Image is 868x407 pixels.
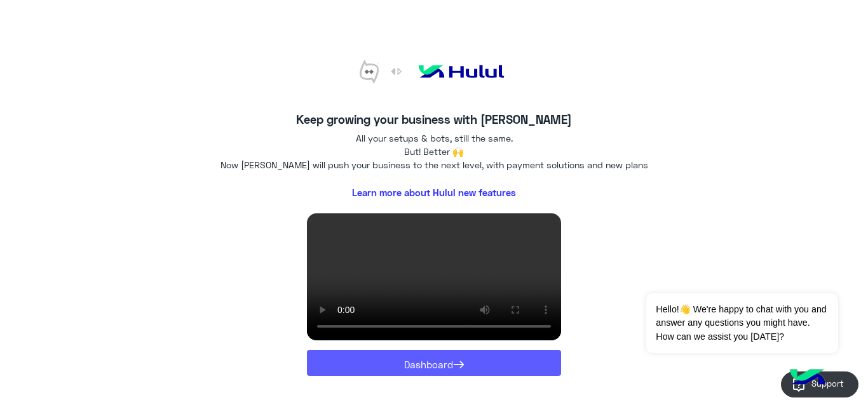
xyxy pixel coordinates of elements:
span: Hello!👋 We're happy to chat with you and answer any questions you might have. How can we assist y... [646,293,837,353]
span: → [453,354,465,371]
img: widebot [360,60,379,84]
button: Dashboard→ [307,350,561,376]
img: hulul-logo.png [785,356,830,401]
a: live_helpSupport [781,371,858,397]
h5: Keep growing your business with [PERSON_NAME] [170,112,699,127]
p: All your setups & bots, still the same. But! Better 🙌 [348,131,520,159]
a: Learn more about Hulul new features [170,182,699,204]
p: Now [PERSON_NAME] will push your business to the next level, with payment solutions and new plans [170,158,699,171]
img: Hulul [414,60,509,83]
span: Support [811,378,844,389]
